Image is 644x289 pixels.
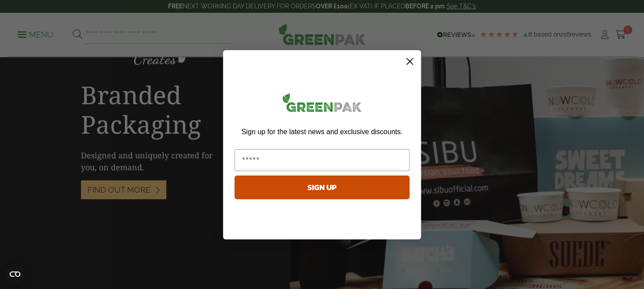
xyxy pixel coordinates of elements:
[241,128,402,135] span: Sign up for the latest news and exclusive discounts.
[234,149,410,171] input: Email
[402,54,417,69] button: Close dialog
[234,176,410,199] button: SIGN UP
[4,263,26,285] button: Open CMP widget
[234,90,410,119] img: greenpak_logo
